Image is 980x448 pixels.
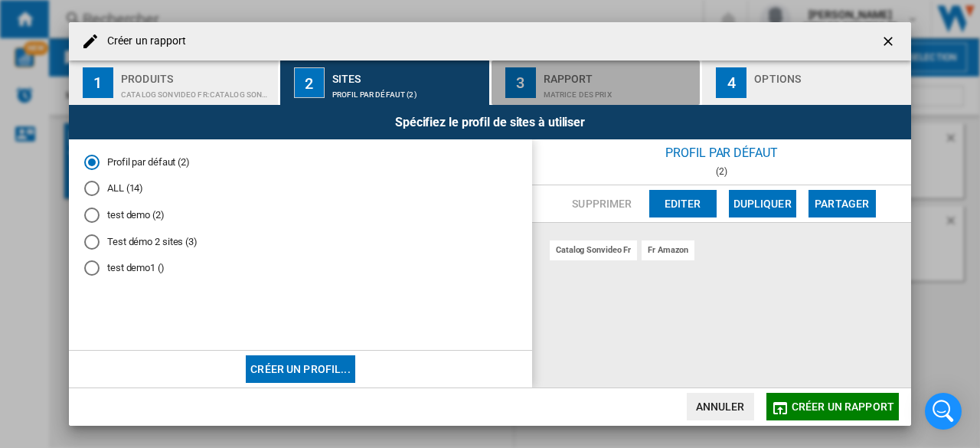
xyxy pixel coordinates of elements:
[332,67,483,83] div: Sites
[550,240,637,260] div: catalog sonvideo fr
[766,393,899,420] button: Créer un rapport
[84,208,517,223] md-radio-button: test demo (2)
[532,166,911,177] div: (2)
[100,34,187,49] h4: Créer un rapport
[505,67,536,98] div: 3
[792,401,894,413] span: Créer un rapport
[332,83,483,99] div: Profil par défaut (2)
[121,67,272,83] div: Produits
[687,393,754,420] button: Annuler
[294,67,325,98] div: 2
[880,34,899,52] ng-md-icon: getI18NText('BUTTONS.CLOSE_DIALOG')
[874,26,905,57] button: getI18NText('BUTTONS.CLOSE_DIALOG')
[84,261,517,276] md-radio-button: test demo1 ()
[702,60,911,105] button: 4 Options
[84,234,517,249] md-radio-button: Test démo 2 sites (3)
[544,67,694,83] div: Rapport
[69,60,279,105] button: 1 Produits CATALOG SONVIDEO FR:Catalog sonvideo fr
[567,190,636,217] button: Supprimer
[121,83,272,99] div: CATALOG SONVIDEO FR:Catalog sonvideo fr
[925,393,962,430] div: Open Intercom Messenger
[649,190,717,217] button: Editer
[492,60,702,105] button: 3 Rapport Matrice des prix
[716,67,746,98] div: 4
[69,105,911,139] div: Spécifiez le profil de sites à utiliser
[532,139,911,166] div: Profil par défaut
[642,240,694,260] div: fr amazon
[84,155,517,169] md-radio-button: Profil par défaut (2)
[84,181,517,196] md-radio-button: ALL (14)
[246,355,355,383] button: Créer un profil...
[808,190,876,217] button: Partager
[729,190,796,217] button: Dupliquer
[544,83,694,99] div: Matrice des prix
[83,67,113,98] div: 1
[754,67,905,83] div: Options
[280,60,491,105] button: 2 Sites Profil par défaut (2)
